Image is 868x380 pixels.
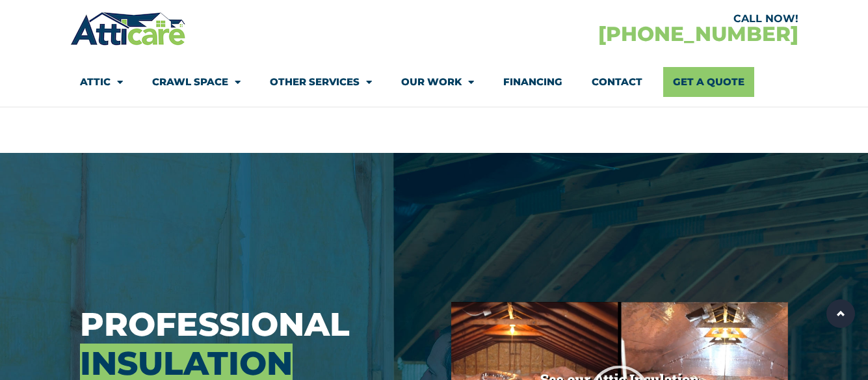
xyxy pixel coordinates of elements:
[80,67,789,97] nav: Menu
[270,67,372,97] a: Other Services
[503,67,562,97] a: Financing
[80,67,123,97] a: Attic
[401,67,474,97] a: Our Work
[663,67,754,97] a: Get A Quote
[434,14,798,24] div: CALL NOW!
[592,67,642,97] a: Contact
[152,67,241,97] a: Crawl Space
